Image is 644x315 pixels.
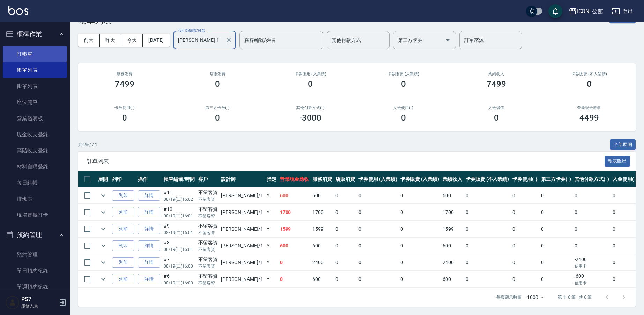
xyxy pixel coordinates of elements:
a: 掛單列表 [3,78,67,94]
td: #8 [162,238,197,254]
td: 0 [511,254,539,271]
p: 08/19 (二) 16:00 [164,263,195,269]
p: 信用卡 [575,263,609,269]
h3: 0 [401,79,406,89]
td: 0 [611,254,639,271]
h5: PS7 [21,296,57,303]
td: 1700 [311,204,334,221]
td: 0 [539,221,573,237]
td: 0 [464,204,511,221]
td: -600 [573,271,611,287]
div: 不留客資 [198,189,218,196]
button: 登出 [609,5,636,18]
td: 0 [611,221,639,237]
p: 第 1–6 筆 共 6 筆 [558,294,592,300]
td: 0 [399,254,441,271]
p: 不留客資 [198,196,218,202]
td: [PERSON_NAME] /1 [219,187,265,204]
td: 0 [399,271,441,287]
h2: 卡券使用 (入業績) [272,72,348,76]
a: 營業儀表板 [3,110,67,126]
button: ICONI 公館 [566,4,606,18]
th: 卡券使用 (入業績) [357,171,399,187]
td: 1700 [441,204,464,221]
th: 帳單編號/時間 [162,171,197,187]
a: 材料自購登錄 [3,159,67,175]
div: ICONI 公館 [577,7,604,16]
div: 1000 [524,288,547,307]
th: 卡券使用(-) [511,171,539,187]
button: expand row [98,257,109,268]
span: 訂單列表 [87,158,605,165]
p: 不留客資 [198,213,218,219]
td: 0 [511,221,539,237]
td: 0 [611,187,639,204]
td: Y [265,221,278,237]
td: 0 [573,187,611,204]
td: 0 [611,204,639,221]
th: 展開 [96,171,110,187]
td: 0 [464,271,511,287]
button: 昨天 [100,34,121,47]
td: #10 [162,204,197,221]
a: 預約管理 [3,247,67,263]
h3: 0 [122,113,127,123]
h2: 業績收入 [458,72,534,76]
td: 1599 [278,221,311,237]
h3: 7499 [115,79,134,89]
td: 0 [357,187,399,204]
th: 店販消費 [334,171,357,187]
td: 600 [441,271,464,287]
h2: 營業現金應收 [551,106,627,110]
label: 設計師編號/姓名 [178,28,205,33]
td: 0 [573,221,611,237]
td: 0 [464,221,511,237]
th: 客戶 [197,171,220,187]
div: 不留客資 [198,256,218,263]
td: 0 [511,271,539,287]
th: 指定 [265,171,278,187]
td: -2400 [573,254,611,271]
h3: 4499 [579,113,599,123]
h2: 入金使用(-) [365,106,441,110]
td: 2400 [441,254,464,271]
td: 0 [357,204,399,221]
th: 操作 [136,171,162,187]
td: 1700 [278,204,311,221]
td: 0 [539,254,573,271]
button: 預約管理 [3,226,67,244]
a: 現金收支登錄 [3,126,67,143]
td: 0 [464,187,511,204]
h3: 0 [494,113,499,123]
th: 營業現金應收 [278,171,311,187]
td: 600 [311,271,334,287]
td: #11 [162,187,197,204]
td: 600 [311,187,334,204]
td: 600 [441,238,464,254]
th: 第三方卡券(-) [539,171,573,187]
button: 列印 [112,274,134,285]
td: 0 [357,271,399,287]
td: 0 [278,271,311,287]
p: 08/19 (二) 16:01 [164,230,195,236]
button: 列印 [112,190,134,201]
h2: 入金儲值 [458,106,534,110]
h3: -3000 [299,113,322,123]
h2: 店販消費 [179,72,256,76]
h3: 0 [401,113,406,123]
th: 服務消費 [311,171,334,187]
p: 不留客資 [198,280,218,286]
td: 0 [399,221,441,237]
td: 600 [278,187,311,204]
p: 信用卡 [575,280,609,286]
button: 櫃檯作業 [3,25,67,43]
p: 不留客資 [198,246,218,253]
td: 0 [611,271,639,287]
th: 業績收入 [441,171,464,187]
div: 不留客資 [198,239,218,246]
td: #9 [162,221,197,237]
button: 列印 [112,257,134,268]
p: 08/19 (二) 16:02 [164,196,195,202]
p: 不留客資 [198,263,218,269]
div: 不留客資 [198,206,218,213]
